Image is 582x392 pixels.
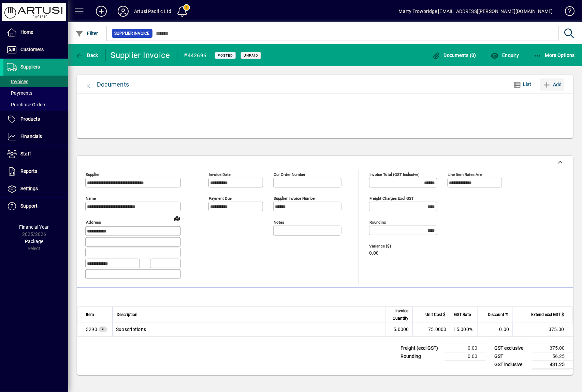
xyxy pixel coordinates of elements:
[3,128,68,145] a: Financials
[431,49,478,61] button: Documents (0)
[399,6,553,17] div: Marty Trowbridge [EMAIL_ADDRESS][PERSON_NAME][DOMAIN_NAME]
[112,322,385,336] td: Subscriptions
[3,41,68,58] a: Customers
[134,6,171,17] div: Artusi Pacific Ltd
[209,196,232,201] mat-label: Payment due
[90,5,112,17] button: Add
[20,134,42,139] span: Financials
[274,172,305,177] mat-label: Our order number
[3,146,68,163] a: Staff
[513,322,573,336] td: 375.00
[369,196,414,201] mat-label: Freight charges excl GST
[454,311,471,318] span: GST Rate
[20,116,40,122] span: Products
[523,81,532,87] span: List
[20,168,37,174] span: Reports
[115,30,150,37] span: Supplier Invoice
[117,311,137,318] span: Description
[86,172,100,177] mat-label: Supplier
[97,79,129,90] div: Documents
[20,64,40,70] span: Suppliers
[86,326,97,333] span: Subscriptions
[3,180,68,197] a: Settings
[184,50,207,61] div: #442696
[369,251,379,256] span: 0.00
[86,196,96,201] mat-label: Name
[20,29,33,35] span: Home
[491,344,532,352] td: GST exclusive
[3,198,68,215] a: Support
[274,220,284,225] mat-label: Notes
[477,322,513,336] td: 0.00
[532,352,573,360] td: 56.25
[445,344,486,352] td: 0.00
[74,27,100,40] button: Filter
[488,311,509,318] span: Discount %
[7,90,32,96] span: Payments
[20,47,44,52] span: Customers
[3,163,68,180] a: Reports
[369,172,420,177] mat-label: Invoice Total (GST inclusive)
[101,327,105,331] span: GL
[508,78,537,91] button: List
[540,78,565,91] button: Add
[218,53,233,58] span: Posted
[3,87,68,99] a: Payments
[532,311,564,318] span: Extend excl GST $
[74,49,100,61] button: Back
[532,360,573,369] td: 431.25
[3,99,68,110] a: Purchase Orders
[543,79,562,90] span: Add
[274,196,316,201] mat-label: Supplier invoice number
[19,224,49,230] span: Financial Year
[445,352,486,360] td: 0.00
[75,52,98,58] span: Back
[20,186,38,191] span: Settings
[20,203,38,209] span: Support
[369,244,410,248] span: Variance ($)
[491,52,519,58] span: Enquiry
[425,311,446,318] span: Unit Cost $
[390,307,408,322] span: Invoice Quantity
[25,239,43,244] span: Package
[450,322,477,336] td: 15.000%
[432,52,477,58] span: Documents (0)
[412,322,450,336] td: 75.0000
[448,172,482,177] mat-label: Line item rates are
[7,102,46,107] span: Purchase Orders
[369,220,386,225] mat-label: Rounding
[75,31,98,36] span: Filter
[532,49,577,61] button: More Options
[68,49,106,61] app-page-header-button: Back
[560,1,573,24] a: Knowledge Base
[397,352,445,360] td: Rounding
[3,111,68,128] a: Products
[3,76,68,87] a: Invoices
[532,344,573,352] td: 375.00
[20,151,31,156] span: Staff
[3,24,68,41] a: Home
[491,352,532,360] td: GST
[491,360,532,369] td: GST inclusive
[385,322,412,336] td: 5.0000
[172,213,183,224] a: View on map
[489,49,521,61] button: Enquiry
[397,344,445,352] td: Freight (excl GST)
[7,79,28,84] span: Invoices
[86,311,94,318] span: Item
[112,5,134,17] button: Profile
[209,172,231,177] mat-label: Invoice date
[111,50,170,61] div: Supplier Invoice
[534,52,575,58] span: More Options
[244,53,258,58] span: Unpaid
[81,76,97,93] button: Close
